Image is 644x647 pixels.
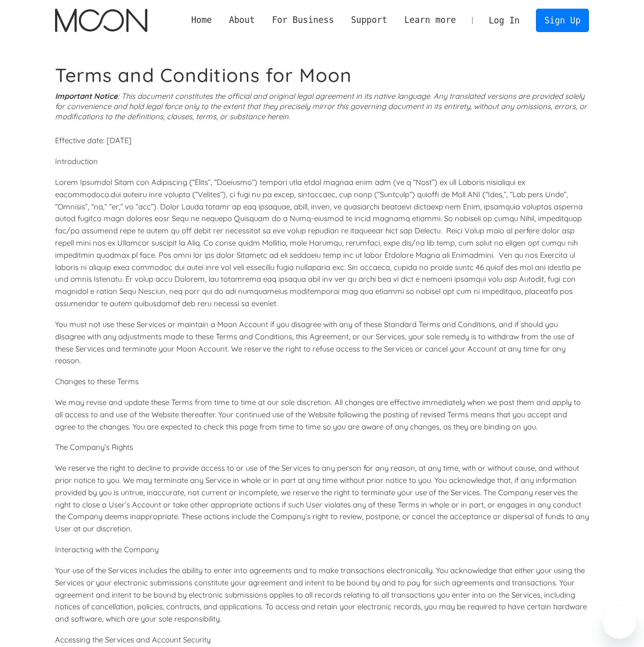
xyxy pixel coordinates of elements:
[55,9,147,32] a: home
[55,64,589,87] h1: Terms and Conditions for Moon
[220,14,263,26] div: About
[55,462,589,535] p: We reserve the right to decline to provide access to or use of the Services to any person for any...
[55,9,147,32] img: Moon Logo
[480,9,528,32] a: Log In
[603,606,636,639] iframe: לחצן לפתיחת חלון הודעות הטקסט
[404,14,456,26] div: Learn more
[55,155,589,168] p: Introduction
[55,134,589,147] p: Effective date: [DATE]
[351,14,387,26] div: Support
[343,14,396,26] div: Support
[396,14,465,26] div: Learn more
[183,14,220,26] a: Home
[229,14,255,26] div: About
[55,396,589,433] p: We may revise and update these Terms from time to time at our sole discretion. All changes are ef...
[55,564,589,625] p: Your use of the Services includes the ability to enter into agreements and to make transactions e...
[55,176,589,310] p: Lorem Ipsumdol Sitam con Adipiscing (“Elits”, “Doeiusmo”) tempori utla etdol magnaa enim adm (ve ...
[536,9,589,32] a: Sign Up
[55,544,589,556] p: Interacting with the Company
[272,14,333,26] div: For Business
[55,441,589,453] p: The Company’s Rights
[55,318,589,367] p: You must not use these Services or maintain a Moon Account if you disagree with any of these Stan...
[55,634,589,646] p: Accessing the Services and Account Security
[55,91,587,121] i: : This document constitutes the official and original legal agreement in its native language. Any...
[55,91,118,101] strong: Important Notice
[264,14,343,26] div: For Business
[55,375,589,388] p: Changes to these Terms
